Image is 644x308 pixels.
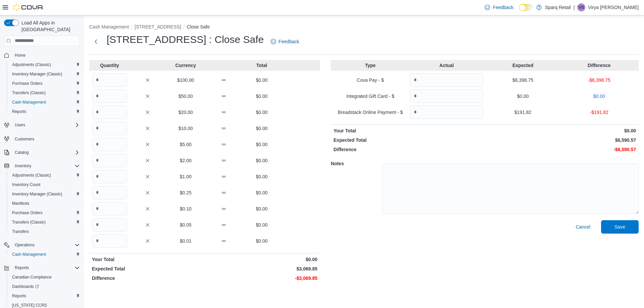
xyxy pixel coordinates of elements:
[333,127,483,134] p: Your Total
[92,73,127,87] input: Quantity
[9,292,29,300] a: Reports
[12,162,80,170] span: Inventory
[12,148,80,157] span: Catalog
[9,228,32,236] a: Transfers
[168,109,203,116] p: $20.00
[482,1,516,14] a: Feedback
[333,77,407,83] p: Cova Pay - $
[7,180,83,189] button: Inventory Count
[7,272,83,282] button: Canadian Compliance
[9,292,80,300] span: Reports
[12,100,46,105] span: Cash Management
[279,38,299,45] span: Feedback
[7,79,83,88] button: Purchase Orders
[168,238,203,244] p: $0.01
[244,77,279,83] p: $0.00
[12,252,46,257] span: Cash Management
[9,283,80,291] span: Dashboards
[92,62,127,69] p: Quantity
[168,62,203,69] p: Currency
[268,35,302,48] a: Feedback
[9,199,32,207] a: Manifests
[244,93,279,100] p: $0.00
[92,202,127,215] input: Quantity
[562,109,636,116] p: -$191.82
[486,62,559,69] p: Expected
[573,220,593,234] button: Cancel
[9,190,65,198] a: Inventory Manager (Classic)
[92,89,127,103] input: Quantity
[9,89,48,97] a: Transfers (Classic)
[12,264,80,272] span: Reports
[9,171,54,179] a: Adjustments (Classic)
[9,108,80,116] span: Reports
[333,62,407,69] p: Type
[9,171,80,179] span: Adjustments (Classic)
[486,93,559,100] p: $0.00
[15,122,25,128] span: Users
[1,120,83,130] button: Users
[244,157,279,164] p: $0.00
[92,122,127,135] input: Quantity
[12,241,80,249] span: Operations
[12,220,46,225] span: Transfers (Classic)
[9,218,80,226] span: Transfers (Classic)
[12,51,28,59] a: Home
[9,209,80,217] span: Purchase Orders
[12,162,34,170] button: Inventory
[331,157,381,170] h5: Notes
[107,33,264,46] h1: [STREET_ADDRESS] : Close Safe
[15,265,29,270] span: Reports
[12,229,29,234] span: Transfers
[206,265,317,272] p: $3,069.85
[92,138,127,151] input: Quantity
[12,264,32,272] button: Reports
[168,205,203,212] p: $0.10
[12,62,51,67] span: Adjustments (Classic)
[168,157,203,164] p: $2.00
[12,71,62,77] span: Inventory Manager (Classic)
[89,23,639,32] nav: An example of EuiBreadcrumbs
[89,35,103,48] button: Next
[15,136,34,142] span: Customers
[7,60,83,69] button: Adjustments (Classic)
[7,291,83,301] button: Reports
[9,98,49,106] a: Cash Management
[9,273,54,281] a: Canadian Compliance
[12,191,62,197] span: Inventory Manager (Classic)
[244,173,279,180] p: $0.00
[562,77,636,83] p: -$6,398.75
[9,199,80,207] span: Manifests
[7,208,83,218] button: Purchase Orders
[9,250,49,258] a: Cash Management
[12,109,26,114] span: Reports
[13,4,44,11] img: Cova
[168,93,203,100] p: $50.00
[9,209,45,217] a: Purchase Orders
[12,182,41,187] span: Inventory Count
[577,3,585,11] div: Virya Shields
[7,199,83,208] button: Manifests
[12,201,29,206] span: Manifests
[168,125,203,132] p: $10.00
[12,173,51,178] span: Adjustments (Classic)
[135,24,181,29] button: [STREET_ADDRESS]
[92,275,203,282] p: Difference
[333,137,483,143] p: Expected Total
[12,90,46,96] span: Transfers (Classic)
[545,3,571,11] p: Sparq Retail
[12,51,80,59] span: Home
[9,108,29,116] a: Reports
[601,220,639,234] button: Save
[168,141,203,148] p: $5.00
[410,89,483,103] input: Quantity
[12,241,37,249] button: Operations
[9,181,43,189] a: Inventory Count
[9,228,80,236] span: Transfers
[1,263,83,272] button: Reports
[333,93,407,100] p: Integrated Gift Card - $
[410,73,483,87] input: Quantity
[7,171,83,180] button: Adjustments (Classic)
[9,70,80,78] span: Inventory Manager (Classic)
[1,161,83,171] button: Inventory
